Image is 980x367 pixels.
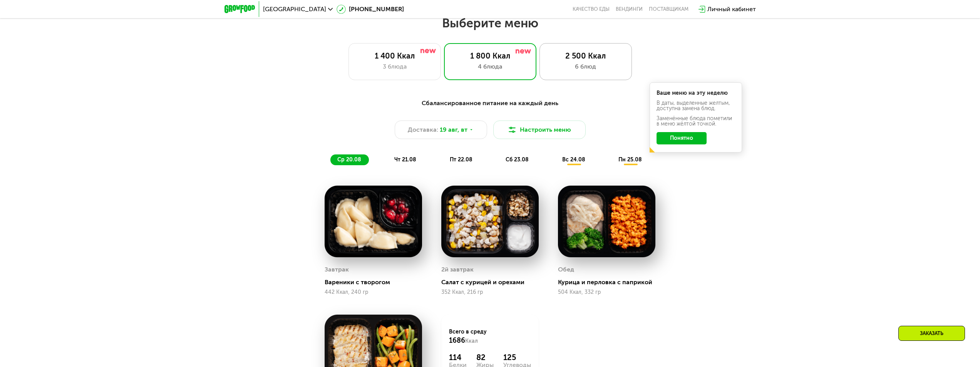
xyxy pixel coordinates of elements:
div: 114 [449,353,467,362]
span: пт 22.08 [450,156,472,163]
div: Заказать [898,326,965,341]
div: Обед [558,264,574,275]
span: чт 21.08 [394,156,416,163]
div: Салат с курицей и орехами [441,278,545,286]
div: 352 Ккал, 216 гр [441,289,539,295]
div: поставщикам [649,6,689,12]
a: [PHONE_NUMBER] [337,5,404,14]
div: В даты, выделенные желтым, доступна замена блюд. [657,101,735,111]
span: Ккал [465,338,478,344]
div: 1 800 Ккал [452,51,528,60]
button: Настроить меню [493,121,586,139]
div: 82 [476,353,494,362]
div: Вареники с творогом [325,278,428,286]
div: 1 400 Ккал [357,51,433,60]
div: Сбалансированное питание на каждый день [262,99,718,108]
div: 3 блюда [357,62,433,71]
button: Понятно [657,132,707,144]
a: Вендинги [616,6,643,12]
span: ср 20.08 [337,156,361,163]
span: вс 24.08 [562,156,585,163]
span: [GEOGRAPHIC_DATA] [263,6,326,12]
span: Доставка: [408,125,438,134]
div: Всего в среду [449,328,531,345]
div: 504 Ккал, 332 гр [558,289,655,295]
span: сб 23.08 [506,156,529,163]
div: Ваше меню на эту неделю [657,90,735,96]
span: 19 авг, вт [440,125,467,134]
div: 2й завтрак [441,264,474,275]
div: 6 блюд [548,62,624,71]
div: 442 Ккал, 240 гр [325,289,422,295]
div: 4 блюда [452,62,528,71]
span: пн 25.08 [618,156,642,163]
div: Завтрак [325,264,349,275]
div: 125 [503,353,531,362]
span: 1686 [449,336,465,345]
h2: Выберите меню [25,15,955,31]
div: Заменённые блюда пометили в меню жёлтой точкой. [657,116,735,127]
div: Курица и перловка с паприкой [558,278,662,286]
a: Качество еды [573,6,610,12]
div: Личный кабинет [707,5,756,14]
div: 2 500 Ккал [548,51,624,60]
